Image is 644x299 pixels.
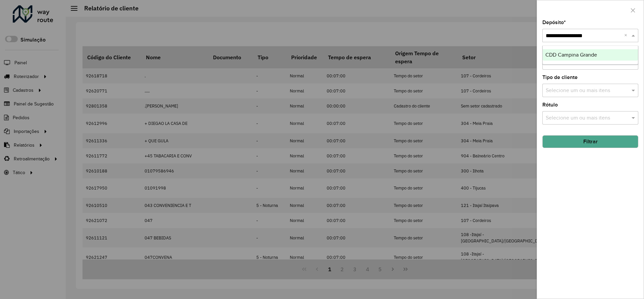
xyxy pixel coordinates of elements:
[542,101,558,109] label: Rótulo
[542,135,638,148] button: Filtrar
[542,18,566,26] label: Depósito
[545,52,597,58] span: CDD Campina Grande
[542,73,578,81] label: Tipo de cliente
[542,46,638,65] ng-dropdown-panel: Options list
[624,31,630,40] span: Clear all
